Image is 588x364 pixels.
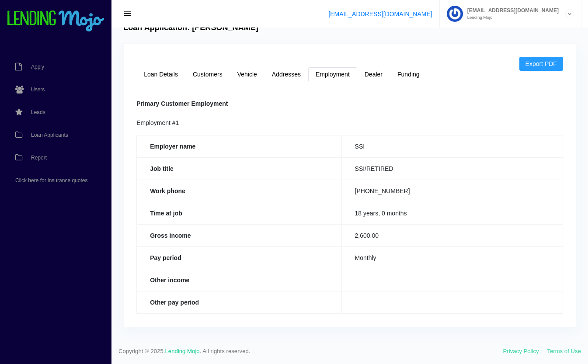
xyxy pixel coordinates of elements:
[137,180,341,202] th: Work phone
[7,10,105,32] img: logo-small.png
[341,224,563,246] td: 2,600.00
[137,224,341,246] th: Gross income
[308,67,357,81] a: Employment
[463,8,559,13] span: [EMAIL_ADDRESS][DOMAIN_NAME]
[123,23,258,33] h4: Loan Application: [PERSON_NAME]
[341,202,563,224] td: 18 years, 0 months
[137,135,341,157] th: Employer name
[31,110,45,115] span: Leads
[136,67,185,81] a: Loan Details
[185,67,230,81] a: Customers
[137,202,341,224] th: Time at job
[15,178,87,183] span: Click here for insurance quotes
[341,180,563,202] td: [PHONE_NUMBER]
[264,67,308,81] a: Addresses
[31,132,68,138] span: Loan Applicants
[447,6,463,22] img: Profile image
[136,118,563,128] div: Employment #1
[357,67,390,81] a: Dealer
[136,99,563,109] div: Primary Customer Employment
[341,246,563,269] td: Monthly
[137,269,341,291] th: Other income
[463,15,559,20] small: Lending Mojo
[503,348,539,354] a: Privacy Policy
[31,87,45,92] span: Users
[390,67,427,81] a: Funding
[31,155,47,160] span: Report
[547,348,581,354] a: Terms of Use
[137,157,341,180] th: Job title
[519,57,563,71] a: Export PDF
[165,348,200,354] a: Lending Mojo
[341,135,563,157] td: SSI
[31,64,44,69] span: Apply
[137,246,341,269] th: Pay period
[118,347,503,356] span: Copyright © 2025. . All rights reserved.
[341,157,563,180] td: SSI/RETIRED
[328,10,432,17] a: [EMAIL_ADDRESS][DOMAIN_NAME]
[230,67,264,81] a: Vehicle
[137,291,341,313] th: Other pay period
